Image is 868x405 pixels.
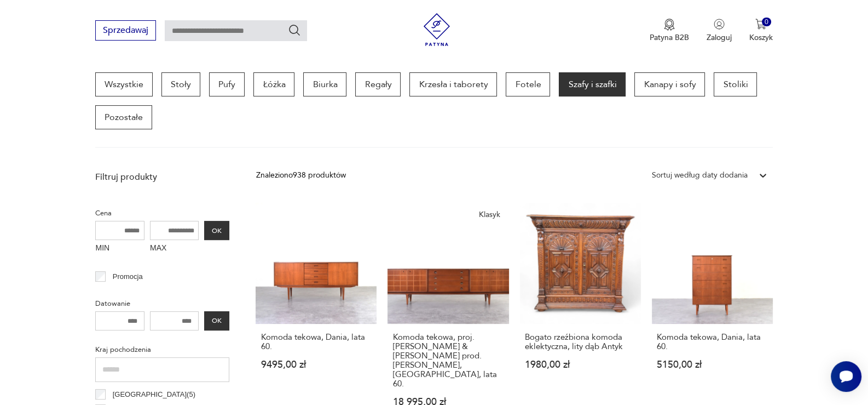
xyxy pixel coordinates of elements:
button: Zaloguj [707,19,732,43]
a: Wszystkie [95,72,153,96]
div: 0 [762,18,771,27]
a: Fotele [506,72,550,96]
a: Biurka [303,72,346,96]
label: MIN [95,240,144,258]
img: Ikona medalu [664,19,675,31]
button: 0Koszyk [749,19,773,43]
p: Filtruj produkty [95,171,229,183]
img: Ikonka użytkownika [714,19,725,30]
p: Promocja [113,271,143,283]
div: Sortuj według daty dodania [652,169,748,181]
p: 1980,00 zł [525,360,636,369]
button: OK [204,221,229,240]
iframe: Smartsupp widget button [831,361,861,392]
p: Zaloguj [707,32,732,43]
h3: Komoda tekowa, Dania, lata 60. [261,333,372,351]
div: Znaleziono 938 produktów [256,169,345,181]
button: Szukaj [288,24,301,37]
a: Krzesła i taborety [409,72,497,96]
a: Sprzedawaj [95,27,156,35]
a: Pozostałe [95,105,152,129]
button: OK [204,311,229,330]
h3: Bogato rzeźbiona komoda eklektyczna, lity dąb Antyk [525,333,636,351]
p: [GEOGRAPHIC_DATA] ( 5 ) [113,389,195,401]
label: MAX [150,240,199,258]
a: Szafy i szafki [559,72,626,96]
h3: Komoda tekowa, proj. [PERSON_NAME] & [PERSON_NAME] prod. [PERSON_NAME], [GEOGRAPHIC_DATA], lata 60. [392,333,504,389]
p: 9495,00 zł [261,360,372,369]
button: Sprzedawaj [95,20,156,41]
button: Patyna B2B [650,19,689,43]
p: Cena [95,207,229,219]
a: Stoliki [714,72,757,96]
a: Łóżka [253,72,294,96]
p: Datowanie [95,298,229,310]
h3: Komoda tekowa, Dania, lata 60. [657,333,768,351]
a: Ikona medaluPatyna B2B [650,19,689,43]
a: Regały [355,72,401,96]
p: Patyna B2B [650,32,689,43]
p: Kraj pochodzenia [95,344,229,356]
p: Koszyk [749,32,773,43]
a: Stoły [161,72,200,96]
a: Pufy [209,72,245,96]
img: Patyna - sklep z meblami i dekoracjami vintage [420,13,453,46]
p: 5150,00 zł [657,360,768,369]
a: Kanapy i sofy [634,72,705,96]
img: Ikona koszyka [755,19,766,30]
